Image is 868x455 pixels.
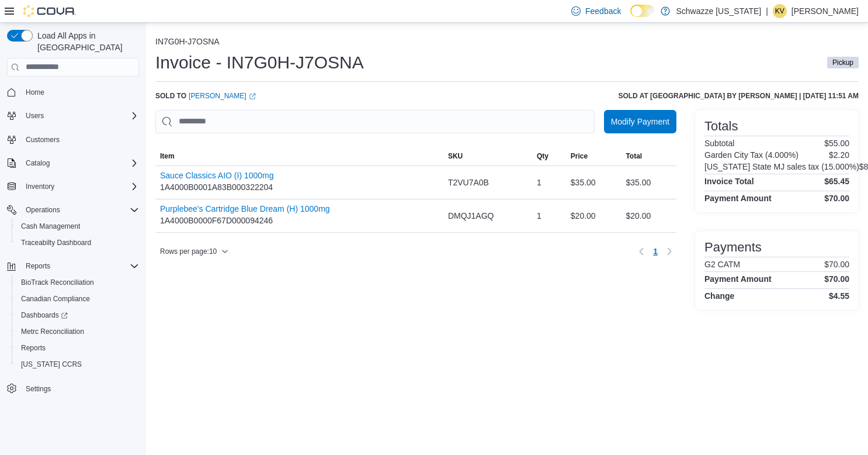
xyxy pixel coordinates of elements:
span: Total [626,151,642,161]
button: Reports [12,340,144,356]
span: Inventory [26,182,54,191]
button: Modify Payment [604,110,676,133]
button: Qty [532,147,566,166]
h4: $65.45 [824,177,849,186]
span: Reports [21,259,139,273]
button: Users [2,108,144,124]
span: Price [571,151,588,161]
span: Metrc Reconciliation [21,327,84,336]
button: Operations [21,203,65,217]
span: Users [21,109,139,123]
svg: External link [249,93,256,100]
span: Home [21,85,139,99]
span: Dashboards [16,308,139,322]
h6: Subtotal [704,139,734,148]
p: $2.20 [829,150,849,160]
span: Settings [21,381,139,395]
span: Operations [26,205,60,215]
a: Metrc Reconciliation [16,325,89,339]
button: Previous page [634,244,648,258]
input: This is a search bar. As you type, the results lower in the page will automatically filter. [155,110,595,133]
a: Dashboards [12,307,144,323]
button: Traceabilty Dashboard [12,235,144,251]
span: Canadian Compliance [16,292,139,306]
span: [US_STATE] CCRS [21,360,82,369]
span: Cash Management [21,222,80,231]
h4: $70.00 [824,274,849,284]
p: $55.00 [824,139,849,148]
button: Reports [21,259,55,273]
img: Cova [23,5,76,17]
span: Traceabilty Dashboard [16,236,139,250]
h6: Garden City Tax (4.000%) [704,150,798,160]
div: Kristine Valdez [773,4,787,18]
button: Catalog [2,155,144,171]
span: BioTrack Reconciliation [16,275,139,289]
span: Catalog [26,158,50,168]
span: DMQJ1AGQ [448,209,494,223]
h3: Payments [704,240,762,254]
span: Item [160,151,175,161]
span: Cash Management [16,219,139,233]
h1: Invoice - IN7G0H-J7OSNA [155,51,364,74]
span: Operations [21,203,139,217]
p: Schwazze [US_STATE] [676,4,761,18]
a: Settings [21,382,55,396]
button: Total [621,147,676,166]
div: Sold to [155,91,256,101]
button: Cash Management [12,218,144,235]
nav: Pagination for table: MemoryTable from EuiInMemoryTable [634,242,676,261]
ul: Pagination for table: MemoryTable from EuiInMemoryTable [648,242,662,261]
a: Reports [16,341,50,355]
button: Page 1 of 1 [648,242,662,261]
a: [US_STATE] CCRS [16,357,86,371]
a: Cash Management [16,219,85,233]
a: Dashboards [16,308,72,322]
button: Item [155,147,443,166]
h4: Payment Amount [704,194,772,203]
span: Pickup [832,57,853,68]
button: Operations [2,202,144,218]
span: T2VU7A0B [448,175,489,189]
button: BioTrack Reconciliation [12,274,144,291]
a: Customers [21,133,64,147]
button: Catalog [21,156,54,170]
button: Rows per page:10 [155,244,233,258]
button: [US_STATE] CCRS [12,356,144,373]
h3: Totals [704,119,738,133]
button: Next page [662,244,676,258]
span: Reports [26,261,50,271]
span: Modify Payment [611,116,669,127]
span: Pickup [827,57,859,68]
button: Price [566,147,622,166]
span: Inventory [21,180,139,194]
p: [PERSON_NAME] [791,4,859,18]
span: Washington CCRS [16,357,139,371]
nav: Complex example [7,79,139,428]
span: Metrc Reconciliation [16,325,139,339]
h6: [US_STATE] State MJ sales tax (15.000%) [704,162,859,171]
span: SKU [448,151,463,161]
div: 1A4000B0001A83B000322204 [160,171,274,194]
h6: Sold at [GEOGRAPHIC_DATA] by [PERSON_NAME] | [DATE] 11:51 AM [618,91,859,101]
button: Settings [2,380,144,397]
a: Home [21,85,49,99]
span: Catalog [21,156,139,170]
div: $20.00 [566,204,622,227]
div: $35.00 [621,171,676,194]
button: IN7G0H-J7OSNA [155,37,220,46]
button: Canadian Compliance [12,291,144,307]
h4: Invoice Total [704,177,754,186]
span: Dashboards [21,311,68,320]
span: Settings [26,384,51,394]
span: Users [26,111,44,120]
button: Customers [2,131,144,148]
span: Qty [537,151,548,161]
div: $35.00 [566,171,622,194]
a: [PERSON_NAME]External link [189,91,256,101]
div: 1 [532,171,566,194]
button: Inventory [2,178,144,195]
span: Customers [26,135,60,144]
h4: Payment Amount [704,274,772,284]
div: $20.00 [621,204,676,227]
